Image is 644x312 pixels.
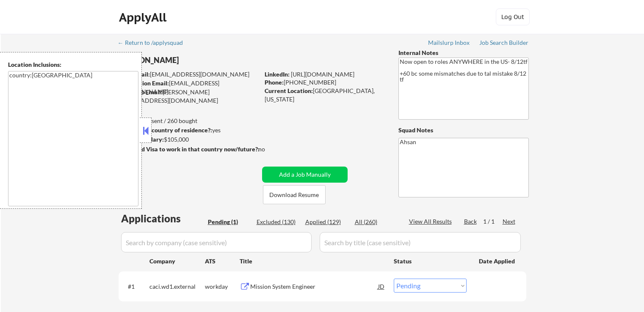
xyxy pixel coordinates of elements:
div: Job Search Builder [479,40,529,46]
div: Mission System Engineer [250,282,378,291]
div: [EMAIL_ADDRESS][DOMAIN_NAME] [119,70,259,79]
input: Search by company (case sensitive) [121,232,312,252]
div: Applied (129) [305,218,348,226]
div: ← Return to /applysquad [118,40,191,46]
div: [PERSON_NAME] [119,55,293,66]
strong: Phone: [265,79,284,86]
div: JD [377,279,386,294]
div: 1 / 1 [483,217,503,226]
strong: Current Location: [265,87,313,94]
div: Excluded (130) [257,218,299,226]
div: Back [464,217,478,226]
a: Mailslurp Inbox [428,39,470,48]
div: Company [149,257,205,265]
a: ← Return to /applysquad [118,39,191,48]
div: yes [118,126,257,134]
div: [GEOGRAPHIC_DATA], [US_STATE] [265,87,384,103]
div: ATS [205,257,240,265]
div: [EMAIL_ADDRESS][DOMAIN_NAME] [119,79,259,96]
div: caci.wd1.external [149,282,205,291]
strong: Will need Visa to work in that country now/future?: [119,145,260,153]
div: [PERSON_NAME][EMAIL_ADDRESS][DOMAIN_NAME] [119,88,259,104]
button: Download Resume [263,185,326,204]
div: workday [205,282,240,291]
div: Mailslurp Inbox [428,40,470,46]
a: Job Search Builder [479,39,529,48]
div: Status [394,253,467,268]
div: #1 [128,282,143,291]
div: Pending (1) [208,218,250,226]
div: View All Results [409,217,454,226]
div: Title [240,257,386,265]
div: All (260) [355,218,397,226]
div: ApplyAll [119,10,169,25]
div: no [258,145,282,153]
button: Add a Job Manually [262,167,348,183]
div: Applications [121,213,205,224]
div: Internal Notes [398,49,529,57]
div: [PHONE_NUMBER] [265,78,384,87]
button: Log Out [496,8,530,25]
div: Date Applied [479,257,516,265]
input: Search by title (case sensitive) [320,232,521,252]
div: 129 sent / 260 bought [118,117,259,125]
div: Next [503,217,516,226]
strong: Can work in country of residence?: [118,126,212,134]
div: $105,000 [118,135,259,144]
a: [URL][DOMAIN_NAME] [291,71,354,78]
strong: LinkedIn: [265,71,290,78]
div: Location Inclusions: [8,60,138,69]
div: Squad Notes [398,126,529,134]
